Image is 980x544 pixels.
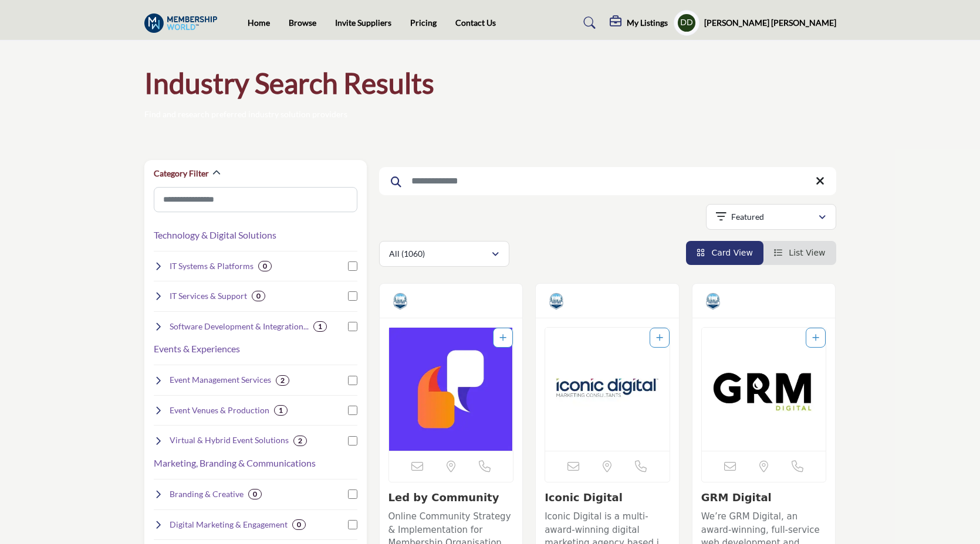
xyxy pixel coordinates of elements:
[702,328,826,451] a: Open Listing in new tab
[144,13,224,33] img: Site Logo
[253,490,257,498] b: 0
[455,18,496,28] a: Contact Us
[348,376,357,385] input: Select Event Management Services checkbox
[154,342,240,356] button: Events & Experiences
[763,241,836,265] li: List View
[388,491,499,504] a: Led by Community
[313,321,327,332] div: 1 Results For Software Development & Integration
[170,374,271,386] h4: Event Management Services : Planning, logistics, and event registration.
[389,248,425,260] p: All (1060)
[702,328,826,451] img: GRM Digital
[289,18,316,28] a: Browse
[154,187,357,212] input: Search Category
[391,293,409,310] img: Vetted Partners Badge Icon
[170,290,247,302] h4: IT Services & Support : Ongoing technology support, hosting, and security.
[789,248,825,257] span: List View
[170,488,244,500] h4: Branding & Creative : Visual identity, design, and multimedia.
[170,260,254,272] h4: IT Systems & Platforms : Core systems like CRM, AMS, EMS, CMS, and LMS.
[274,405,288,416] div: 1 Results For Event Venues & Production
[335,18,391,28] a: Invite Suppliers
[812,333,819,342] a: Add To List
[701,491,827,504] h3: GRM Digital
[348,261,357,271] input: Select IT Systems & Platforms checkbox
[348,436,357,446] input: Select Virtual & Hybrid Event Solutions checkbox
[499,333,506,342] a: Add To List
[706,204,836,230] button: Featured
[348,291,357,301] input: Select IT Services & Support checkbox
[170,321,309,332] h4: Software Development & Integration : Custom software builds and system integrations.
[293,436,307,446] div: 2 Results For Virtual & Hybrid Event Solutions
[774,248,826,257] a: View List
[545,491,623,504] a: Iconic Digital
[170,519,288,531] h4: Digital Marketing & Engagement : Campaigns, email marketing, and digital strategies.
[154,168,209,179] h2: Category Filter
[252,291,265,301] div: 0 Results For IT Services & Support
[711,248,752,257] span: Card View
[545,328,670,451] a: Open Listing in new tab
[572,13,603,32] a: Search
[279,406,283,414] b: 1
[170,434,289,446] h4: Virtual & Hybrid Event Solutions : Digital tools and platforms for hybrid and virtual events.
[610,16,668,30] div: My Listings
[258,261,272,271] div: 0 Results For IT Systems & Platforms
[276,375,289,386] div: 2 Results For Event Management Services
[379,241,509,267] button: All (1060)
[256,292,261,300] b: 0
[297,521,301,529] b: 0
[704,17,836,29] h5: [PERSON_NAME] [PERSON_NAME]
[348,406,357,415] input: Select Event Venues & Production checkbox
[348,520,357,529] input: Select Digital Marketing & Engagement checkbox
[144,108,347,120] p: Find and research preferred industry solution providers
[697,248,753,257] a: View Card
[674,10,699,36] button: Show hide supplier dropdown
[389,328,513,451] img: Led by Community
[318,322,322,331] b: 1
[248,489,262,499] div: 0 Results For Branding & Creative
[731,211,764,223] p: Featured
[389,328,513,451] a: Open Listing in new tab
[154,228,276,242] button: Technology & Digital Solutions
[298,437,302,445] b: 2
[627,18,668,28] h5: My Listings
[263,262,267,270] b: 0
[348,489,357,499] input: Select Branding & Creative checkbox
[410,18,437,28] a: Pricing
[281,376,285,385] b: 2
[292,519,306,530] div: 0 Results For Digital Marketing & Engagement
[548,293,565,310] img: Vetted Partners Badge Icon
[686,241,763,265] li: Card View
[704,293,722,310] img: Vetted Partners Badge Icon
[388,491,514,504] h3: Led by Community
[701,491,772,504] a: GRM Digital
[144,65,434,101] h1: Industry Search Results
[545,328,670,451] img: Iconic Digital
[170,404,269,416] h4: Event Venues & Production : Physical spaces and production services for live events.
[248,18,270,28] a: Home
[379,167,836,195] input: Search Keyword
[154,456,316,470] button: Marketing, Branding & Communications
[545,491,670,504] h3: Iconic Digital
[656,333,663,342] a: Add To List
[348,322,357,331] input: Select Software Development & Integration checkbox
